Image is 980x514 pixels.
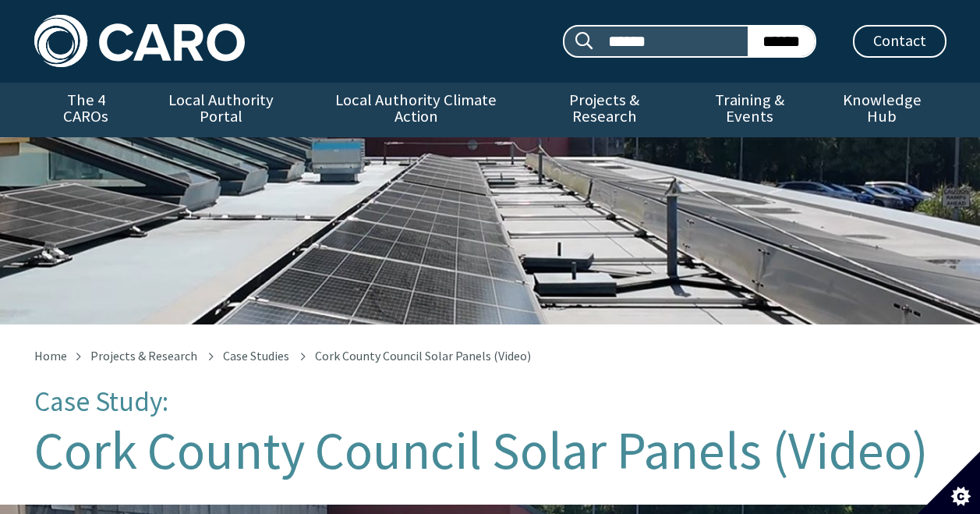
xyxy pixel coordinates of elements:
[34,83,138,137] a: The 4 CAROs
[527,83,681,137] a: Projects & Research
[305,83,527,137] a: Local Authority Climate Action
[918,452,980,514] button: Set cookie preferences
[223,348,289,363] a: Case Studies
[34,348,67,363] a: Home
[34,15,245,67] img: Caro logo
[853,25,946,58] a: Contact
[34,422,946,480] h1: Cork County Council Solar Panels (Video)
[681,83,818,137] a: Training & Events
[34,387,946,417] p: Case Study:
[315,348,531,363] span: Cork County Council Solar Panels (Video)
[138,83,305,137] a: Local Authority Portal
[90,348,197,363] a: Projects & Research
[818,83,946,137] a: Knowledge Hub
